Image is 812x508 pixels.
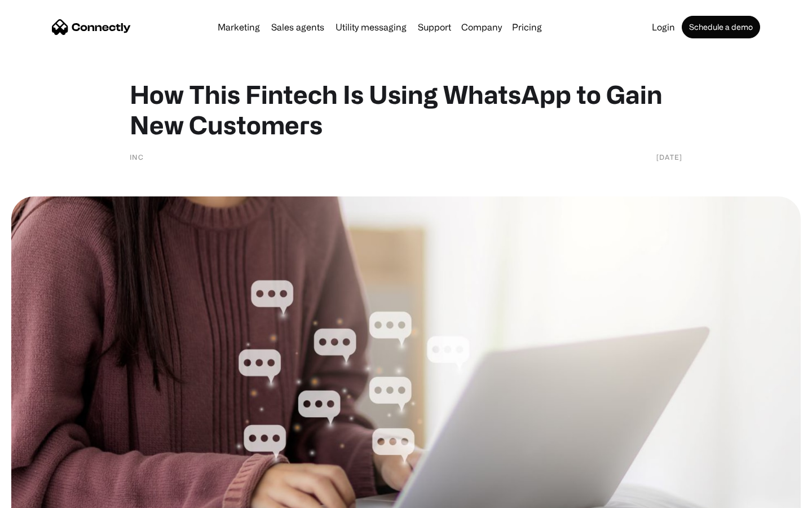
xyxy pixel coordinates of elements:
[130,79,682,140] h1: How This Fintech Is Using WhatsApp to Gain New Customers
[23,488,68,504] ul: Language list
[130,151,144,163] div: INC
[461,19,502,35] div: Company
[656,151,682,163] div: [DATE]
[267,23,329,32] a: Sales agents
[647,23,679,32] a: Login
[331,23,411,32] a: Utility messaging
[11,488,68,504] aside: Language selected: English
[213,23,264,32] a: Marketing
[507,23,546,32] a: Pricing
[682,16,760,38] a: Schedule a demo
[413,23,456,32] a: Support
